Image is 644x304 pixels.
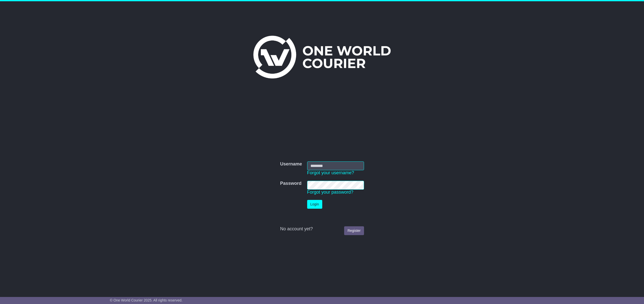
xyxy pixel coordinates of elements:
[253,36,391,78] img: One World
[307,200,322,209] button: Login
[280,226,364,232] div: No account yet?
[110,298,183,302] span: © One World Courier 2025. All rights reserved.
[344,226,364,235] a: Register
[280,161,302,167] label: Username
[307,170,354,175] a: Forgot your username?
[280,181,301,186] label: Password
[307,190,353,195] a: Forgot your password?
